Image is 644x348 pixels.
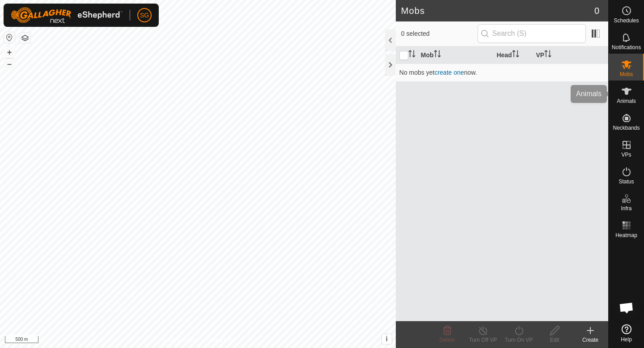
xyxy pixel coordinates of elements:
[512,51,519,59] p-sorticon: Activate to sort
[621,206,631,211] span: Infra
[501,336,537,344] div: Turn On VP
[401,29,478,38] span: 0 selected
[396,64,608,81] td: No mobs yet now.
[532,47,608,64] th: VP
[594,4,599,17] span: 0
[20,33,30,43] button: Map Layers
[537,336,572,344] div: Edit
[617,98,636,104] span: Animals
[11,7,123,23] img: Gallagher Logo
[140,11,149,20] span: SG
[382,334,392,344] button: i
[434,51,441,59] p-sorticon: Activate to sort
[614,18,639,23] span: Schedules
[386,335,388,343] span: i
[408,51,415,59] p-sorticon: Activate to sort
[620,72,633,77] span: Mobs
[621,337,632,342] span: Help
[493,47,532,64] th: Head
[417,47,493,64] th: Mob
[478,24,586,43] input: Search (S)
[612,45,641,50] span: Notifications
[544,51,551,59] p-sorticon: Activate to sort
[434,69,464,76] a: create one
[4,32,15,43] button: Reset Map
[621,152,631,157] span: VPs
[572,336,608,344] div: Create
[615,233,637,238] span: Heatmap
[619,179,634,184] span: Status
[440,337,455,343] span: Delete
[401,5,594,16] h2: Mobs
[4,47,15,58] button: +
[613,294,640,321] div: Open chat
[609,321,644,346] a: Help
[613,125,640,131] span: Neckbands
[207,336,233,344] a: Contact Us
[4,59,15,69] button: –
[465,336,501,344] div: Turn Off VP
[162,336,196,344] a: Privacy Policy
